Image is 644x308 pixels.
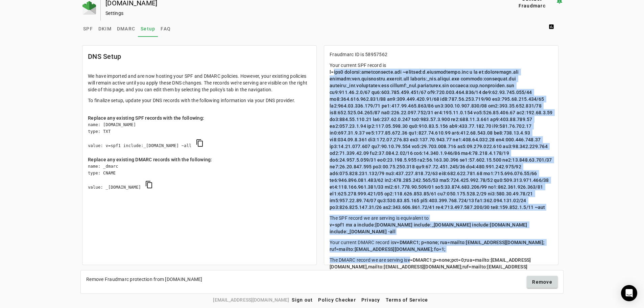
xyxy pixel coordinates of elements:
[330,240,546,252] span: v=DMARC1; p=none; rua=mailto:[EMAIL_ADDRESS][DOMAIN_NAME]; ruf=mailto:[EMAIL_ADDRESS][DOMAIN_NAME...
[192,135,208,151] button: copy SPF
[86,276,202,283] div: Remove Fraudmarc protection from [DOMAIN_NAME]
[158,21,173,37] a: FAQ
[88,163,311,198] div: name: _dmarc type: CNAME value: _[DOMAIN_NAME]
[315,294,359,306] button: Policy Checker
[117,26,135,31] span: DMARC
[292,297,313,303] span: Sign out
[88,73,311,93] p: We have imported and are now hosting your SPF and DMARC policies. However, your existing policies...
[330,257,553,277] p: The DMARC record we are serving is
[80,21,96,37] a: SPF
[88,121,311,156] div: name: [DOMAIN_NAME] type: TXT value: v=spf1 include:_[DOMAIN_NAME] ~all
[138,21,158,37] a: Setup
[330,222,528,234] span: v=spf1 mx a include:[DOMAIN_NAME] include:_[DOMAIN_NAME] include:[DOMAIN_NAME] include:_[DOMAIN_N...
[141,26,155,31] span: Setup
[88,115,311,121] div: Replace any existing SPF records with the following:
[330,69,554,210] span: l=ips0 dolorsi:ametconsecte.adi ~elitsed:d.eiusmodtempo.inc u la et:doloremagn.ali enimadm:ven.qu...
[532,279,552,285] span: Remove
[96,21,114,37] a: DKIM
[82,1,96,15] img: Fraudmarc Logo
[330,62,553,211] p: Your current SPF record is
[318,297,356,303] span: Policy Checker
[83,26,93,31] span: SPF
[386,297,428,303] span: Terms of Service
[161,26,171,31] span: FAQ
[330,51,553,58] p: Fraudmarc ID is 58957562
[114,21,138,37] a: DMARC
[141,176,157,193] button: copy DMARC
[88,51,121,62] mat-card-title: DNS Setup
[88,97,311,104] p: To finalize setup, update your DNS records with the following information via your DNS provider.
[330,215,553,235] p: The SPF record we are serving is equivalent to
[98,26,112,31] span: DKIM
[621,285,637,301] div: Open Intercom Messenger
[289,294,315,306] button: Sign out
[359,294,383,306] button: Privacy
[105,10,487,17] div: Settings
[213,296,289,304] span: [EMAIL_ADDRESS][DOMAIN_NAME]
[330,257,531,276] span: v=DMARC1;p=none;pct=0;rua=mailto:[EMAIL_ADDRESS][DOMAIN_NAME],mailto:[EMAIL_ADDRESS][DOMAIN_NAME]...
[88,156,311,163] div: Replace any existing DMARC records with the following:
[330,239,553,253] p: Your current DMARC record is
[383,294,431,306] button: Terms of Service
[361,297,380,303] span: Privacy
[527,276,558,288] button: Remove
